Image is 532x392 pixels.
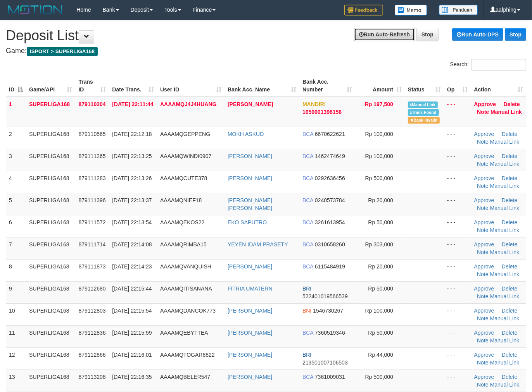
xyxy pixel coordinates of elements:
[26,75,76,97] th: Game/API: activate to sort column ascending
[344,5,383,15] img: Feedback.jpg
[6,281,26,303] td: 9
[477,139,489,145] a: Note
[79,263,106,270] span: 879111873
[490,249,520,255] a: Manual Link
[474,263,494,270] a: Approve
[6,127,26,149] td: 2
[474,308,494,314] a: Approve
[315,263,345,270] span: Copy 6115484919 to clipboard
[504,101,520,107] a: Delete
[6,75,26,97] th: ID: activate to sort column descending
[354,28,415,41] a: Run Auto-Refresh
[26,347,76,370] td: SUPERLIGA168
[302,241,313,248] span: BCA
[450,59,526,70] label: Search:
[79,285,106,292] span: 879112680
[368,197,393,203] span: Rp 20,000
[228,131,264,137] a: MOKH ASKUD
[490,205,520,211] a: Manual Link
[490,293,520,299] a: Manual Link
[315,131,345,137] span: Copy 6670622621 to clipboard
[79,241,106,248] span: 879111714
[368,285,393,292] span: Rp 50,000
[477,205,489,211] a: Note
[477,271,489,277] a: Note
[228,197,272,211] a: [PERSON_NAME] [PERSON_NAME]
[302,175,313,181] span: BCA
[474,153,494,159] a: Approve
[444,215,471,237] td: - - -
[112,330,152,336] span: [DATE] 22:15:59
[26,149,76,171] td: SUPERLIGA168
[112,263,152,270] span: [DATE] 22:14:23
[444,193,471,215] td: - - -
[160,197,202,203] span: AAAAMQNIEF18
[502,175,517,181] a: Delete
[356,75,405,97] th: Amount: activate to sort column ascending
[26,215,76,237] td: SUPERLIGA168
[477,359,489,366] a: Note
[490,337,520,344] a: Manual Link
[228,308,272,314] a: [PERSON_NAME]
[228,101,273,107] a: [PERSON_NAME]
[502,219,517,225] a: Delete
[408,117,440,124] span: Bank is not match
[444,127,471,149] td: - - -
[302,352,311,358] span: BRI
[502,352,517,358] a: Delete
[302,153,313,159] span: BCA
[79,308,106,314] span: 879112803
[112,352,152,358] span: [DATE] 22:16:01
[365,175,393,181] span: Rp 500,000
[160,175,207,181] span: AAAAMQCUTE378
[160,352,215,358] span: AAAAMQTOGAR8822
[474,352,494,358] a: Approve
[474,101,496,107] a: Approve
[502,285,517,292] a: Delete
[502,330,517,336] a: Delete
[26,370,76,392] td: SUPERLIGA168
[302,330,313,336] span: BCA
[444,97,471,127] td: - - -
[365,374,393,380] span: Rp 500,000
[502,374,517,380] a: Delete
[160,101,216,107] span: AAAAMQJ4J4HUANG
[302,374,313,380] span: BCA
[26,97,76,127] td: SUPERLIGA168
[474,374,494,380] a: Approve
[27,47,98,56] span: ISPORT > SUPERLIGA168
[490,227,520,233] a: Manual Link
[302,285,311,292] span: BRI
[160,308,216,314] span: AAAAMQDANCOK773
[79,352,106,358] span: 879112866
[302,308,311,314] span: BNI
[315,219,345,225] span: Copy 3261613954 to clipboard
[502,153,517,159] a: Delete
[302,219,313,225] span: BCA
[112,285,152,292] span: [DATE] 22:15:44
[160,219,204,225] span: AAAAMQEKOS22
[444,370,471,392] td: - - -
[6,193,26,215] td: 5
[452,28,503,41] a: Run Auto-DPS
[160,285,212,292] span: AAAAMQITISANANA
[408,101,438,108] span: Manually Linked
[477,227,489,233] a: Note
[6,47,526,55] h4: Game:
[302,263,313,270] span: BCA
[477,337,489,344] a: Note
[315,374,345,380] span: Copy 7361009031 to clipboard
[368,352,393,358] span: Rp 44,000
[490,359,520,366] a: Manual Link
[490,139,520,145] a: Manual Link
[79,131,106,137] span: 879110565
[490,315,520,322] a: Manual Link
[6,28,526,43] h1: Deposit List
[416,28,439,41] a: Stop
[302,197,313,203] span: BCA
[79,330,106,336] span: 879112836
[112,219,152,225] span: [DATE] 22:13:54
[444,303,471,325] td: - - -
[112,175,152,181] span: [DATE] 22:13:26
[157,75,225,97] th: User ID: activate to sort column ascending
